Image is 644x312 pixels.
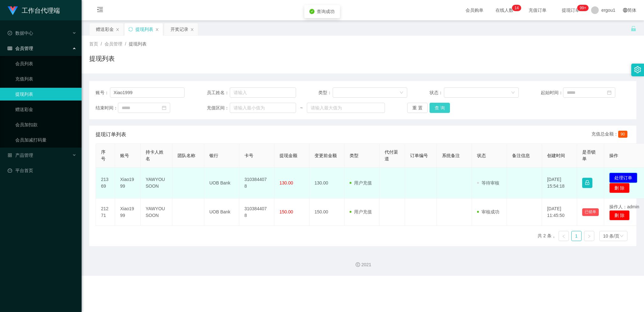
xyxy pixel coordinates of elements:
[618,131,627,138] span: 90
[96,105,118,111] span: 结束时间：
[584,231,594,241] li: 下一页
[515,5,517,11] p: 1
[318,89,333,96] span: 类型：
[128,27,133,31] i: 图标: sync
[582,178,592,188] button: 图标: lock
[155,28,159,31] i: 图标: close
[591,131,630,138] div: 充值总金额：
[204,198,239,226] td: UOB Bank
[430,89,444,96] span: 状态：
[8,46,33,51] span: 会员管理
[582,208,599,216] button: 已锁单
[8,8,60,13] a: 工作台代理端
[89,54,115,63] h1: 提现列表
[141,168,172,198] td: YAWYOUSOON
[96,198,115,226] td: 21271
[315,153,337,158] span: 变更前金额
[350,153,358,158] span: 类型
[162,106,166,110] i: 图标: calendar
[307,103,385,113] input: 请输入最大值为
[141,198,172,226] td: YAWYOUSOON
[89,41,98,46] span: 首页
[309,168,344,198] td: 130.00
[116,28,119,31] i: 图标: close
[15,57,76,70] a: 会员列表
[22,0,60,21] h1: 工作台代理端
[101,41,102,46] span: /
[623,8,627,12] i: 图标: global
[209,153,218,158] span: 银行
[115,198,141,226] td: Xiao1999
[8,153,12,157] i: 图标: appstore-o
[15,118,76,131] a: 会员加扣款
[547,153,565,158] span: 创建时间
[620,234,624,239] i: 图标: down
[230,103,296,113] input: 请输入最小值为
[410,153,428,158] span: 订单编号
[587,234,591,238] i: 图标: right
[96,89,110,96] span: 账号：
[204,168,239,198] td: UOB Bank
[492,8,517,12] span: 在线人数
[15,88,76,101] a: 提现列表
[477,153,486,158] span: 状态
[8,6,18,15] img: logo.9652507e.png
[8,31,33,36] span: 数据中心
[400,91,403,95] i: 图标: down
[385,149,398,161] span: 代付渠道
[477,180,499,185] span: 等待审核
[559,231,569,241] li: 上一页
[562,234,566,238] i: 图标: left
[512,153,530,158] span: 备注信息
[87,261,639,268] div: 2021
[105,41,122,46] span: 会员管理
[101,149,105,161] span: 序号
[279,180,293,185] span: 130.00
[525,8,550,12] span: 充值订单
[207,105,230,111] span: 充值区间：
[146,149,163,161] span: 持卡人姓名
[609,210,630,220] button: 删 除
[96,23,114,35] div: 赠送彩金
[239,198,274,226] td: 3103844078
[356,262,360,267] i: 图标: copyright
[279,209,293,214] span: 150.00
[296,105,307,111] span: ~
[634,66,641,73] i: 图标: setting
[15,103,76,116] a: 赠送彩金
[350,209,372,214] span: 用户充值
[477,209,499,214] span: 审核成功
[115,168,141,198] td: Xiao1999
[8,31,12,35] i: 图标: check-circle-o
[230,87,296,98] input: 请输入
[190,28,194,31] i: 图标: close
[609,204,639,209] span: 操作人：admin
[309,9,315,14] i: icon: check-circle
[177,153,195,158] span: 团队名称
[430,103,450,113] button: 查 询
[572,231,581,241] a: 1
[110,87,185,98] input: 请输入
[8,46,12,51] i: 图标: table
[125,41,126,46] span: /
[542,198,577,226] td: [DATE] 11:45:50
[120,153,129,158] span: 账号
[239,168,274,198] td: 3103844078
[538,231,556,241] li: 共 2 条，
[542,168,577,198] td: [DATE] 15:54:18
[577,5,589,11] sup: 1113
[170,23,188,35] div: 开奖记录
[517,5,519,11] p: 4
[8,153,33,158] span: 产品管理
[559,8,583,12] span: 提现订单
[96,131,126,138] span: 提现订单列表
[89,0,111,21] i: 图标: menu-fold
[607,90,611,95] i: 图标: calendar
[609,153,618,158] span: 操作
[631,26,636,31] i: 图标: unlock
[279,153,297,158] span: 提现金额
[15,73,76,85] a: 充值列表
[609,183,630,193] button: 删 除
[244,153,253,158] span: 卡号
